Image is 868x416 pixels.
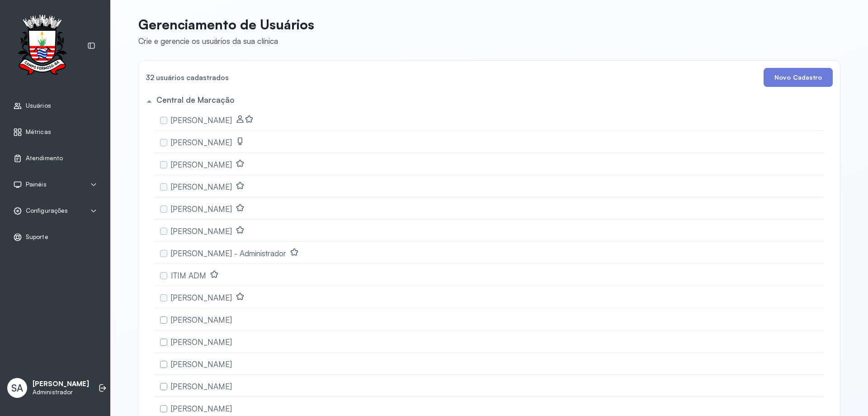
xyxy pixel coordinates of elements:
span: [PERSON_NAME] [171,115,232,125]
span: Suporte [26,233,48,241]
span: [PERSON_NAME] [171,138,232,147]
a: Usuários [13,101,97,110]
span: [PERSON_NAME] - Administrador [171,249,286,258]
h4: 32 usuários cadastrados [146,71,229,84]
span: [PERSON_NAME] [171,226,232,236]
span: [PERSON_NAME] [171,404,232,413]
p: Administrador [33,388,89,396]
span: [PERSON_NAME] [171,382,232,391]
p: [PERSON_NAME] [33,380,89,388]
span: Painéis [26,181,47,188]
span: ITIM ADM [171,271,206,280]
span: Atendimento [26,154,63,162]
span: Configurações [26,207,68,215]
span: [PERSON_NAME] [171,315,232,325]
p: Gerenciamento de Usuários [138,16,314,33]
a: Atendimento [13,154,97,163]
span: [PERSON_NAME] [171,293,232,302]
span: Usuários [26,102,51,110]
span: [PERSON_NAME] [171,337,232,347]
span: [PERSON_NAME] [171,160,232,169]
span: [PERSON_NAME] [171,359,232,369]
span: [PERSON_NAME] [171,182,232,191]
span: [PERSON_NAME] [171,204,232,214]
button: Novo Cadastro [764,68,833,87]
a: Métricas [13,128,97,137]
img: Logotipo do estabelecimento [9,14,75,77]
h5: Central de Marcação [156,95,234,105]
span: Métricas [26,128,51,136]
div: Crie e gerencie os usuários da sua clínica [138,36,314,46]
